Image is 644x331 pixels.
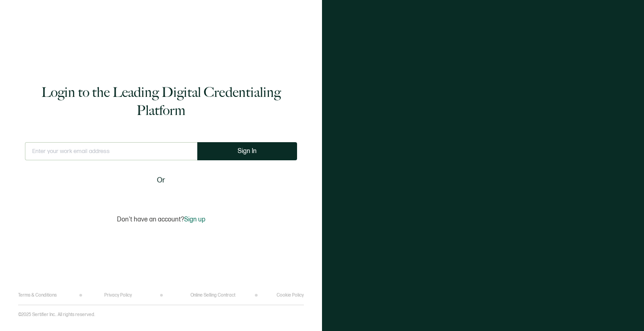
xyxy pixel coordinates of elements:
a: Terms & Conditions [18,293,57,298]
span: Sign In [238,148,257,154]
a: Cookie Policy [277,293,304,298]
p: Don't have an account? [117,216,205,223]
span: Or [157,175,165,186]
span: Sign up [184,216,205,223]
button: Sign In [197,142,297,160]
p: ©2025 Sertifier Inc.. All rights reserved. [18,312,95,317]
a: Privacy Policy [104,293,132,298]
h1: Login to the Leading Digital Credentialing Platform [25,83,297,120]
input: Enter your work email address [25,142,197,160]
a: Online Selling Contract [190,293,235,298]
